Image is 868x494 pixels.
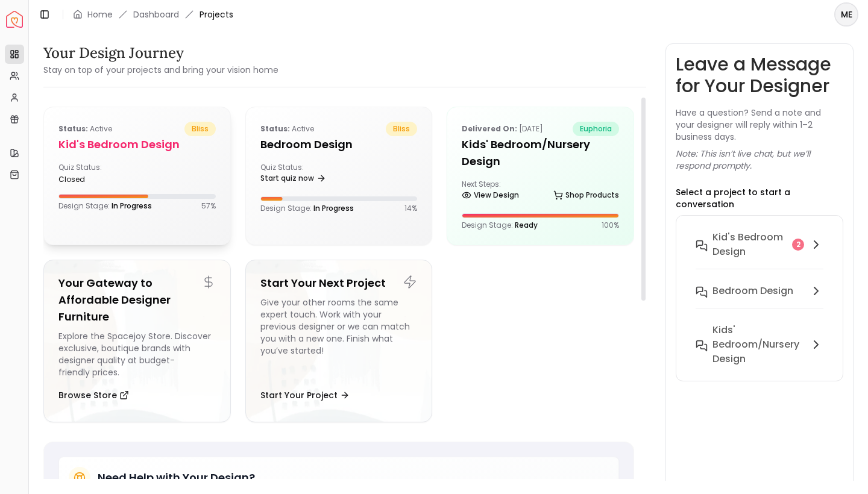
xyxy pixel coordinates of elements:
h3: Leave a Message for Your Designer [676,54,843,97]
p: active [260,122,314,136]
span: In Progress [313,203,354,213]
button: ME [834,2,858,27]
a: Dashboard [133,8,179,20]
img: Spacejoy Logo [6,11,23,28]
span: Projects [200,8,233,20]
div: Give your other rooms the same expert touch. Work with your previous designer or we can match you... [260,296,418,378]
h5: Your Gateway to Affordable Designer Furniture [58,275,216,325]
nav: breadcrumb [73,8,233,20]
a: Your Gateway to Affordable Designer FurnitureExplore the Spacejoy Store. Discover exclusive, bout... [43,260,231,422]
b: Delivered on: [462,123,517,134]
button: Start Your Project [260,383,350,407]
h5: Start Your Next Project [260,275,418,292]
a: View Design [462,187,519,204]
button: Bedroom design [686,279,833,318]
p: Design Stage: [462,220,538,230]
a: Start Your Next ProjectGive your other rooms the same expert touch. Work with your previous desig... [245,260,433,422]
div: 2 [792,239,804,251]
a: Start quiz now [260,170,326,187]
p: 100 % [602,220,619,230]
div: Next Steps: [462,180,619,204]
h5: Kids' Bedroom/Nursery Design [462,136,619,170]
small: Stay on top of your projects and bring your vision home [43,64,278,76]
span: bliss [184,122,216,136]
a: Home [87,8,113,20]
h5: Bedroom design [260,136,418,153]
p: 14 % [404,204,417,213]
p: Design Stage: [260,204,354,213]
span: bliss [386,122,417,136]
h6: Kid's Bedroom design [712,230,787,259]
p: Note: This isn’t live chat, but we’ll respond promptly. [676,148,843,172]
b: Status: [58,123,88,134]
h5: Kid's Bedroom design [58,136,216,153]
a: Shop Products [553,187,619,204]
span: Ready [515,220,538,230]
h6: Kids' Bedroom/Nursery Design [712,323,804,366]
p: 57 % [201,201,216,211]
div: Explore the Spacejoy Store. Discover exclusive, boutique brands with designer quality at budget-f... [58,330,216,378]
a: Spacejoy [6,11,23,28]
p: [DATE] [462,122,543,136]
h3: Your Design Journey [43,43,278,63]
b: Status: [260,123,290,134]
h5: Need Help with Your Design? [98,469,255,486]
button: Kids' Bedroom/Nursery Design [686,318,833,371]
div: Quiz Status: [260,163,334,187]
span: ME [835,4,857,25]
h6: Bedroom design [712,284,793,298]
p: Select a project to start a conversation [676,186,843,210]
p: active [58,122,112,136]
div: closed [58,175,132,184]
button: Kid's Bedroom design2 [686,225,833,279]
button: Browse Store [58,383,129,407]
p: Design Stage: [58,201,152,211]
span: In Progress [112,201,152,211]
div: Quiz Status: [58,163,132,184]
span: euphoria [573,122,619,136]
p: Have a question? Send a note and your designer will reply within 1–2 business days. [676,107,843,143]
